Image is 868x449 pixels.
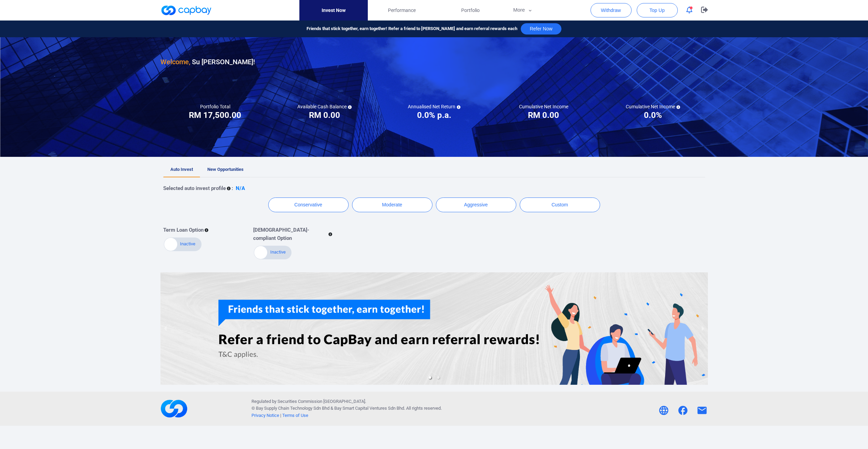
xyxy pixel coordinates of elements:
[160,56,255,67] h3: Su [PERSON_NAME] !
[429,376,431,379] li: slide item 1
[170,167,193,172] span: Auto Invest
[591,3,632,17] button: Withdraw
[253,226,327,242] p: [DEMOGRAPHIC_DATA]-compliant Option
[163,184,226,192] p: Selected auto invest profile
[521,23,561,35] button: Refer Now
[189,110,241,121] h3: RM 17,500.00
[519,104,568,110] h5: Cumulative Net Income
[637,3,678,17] button: Top Up
[334,406,404,411] span: Bay Smart Capital Ventures Sdn Bhd
[352,198,432,212] button: Moderate
[207,167,244,172] span: New Opportunities
[307,25,517,32] span: Friends that stick together, earn together! Refer a friend to [PERSON_NAME] and earn referral rew...
[461,6,480,14] span: Portfolio
[698,272,708,385] button: next slide / item
[626,104,680,110] h5: Cumulative Net Income
[232,184,233,192] p: :
[163,226,204,234] p: Term Loan Option
[282,413,308,418] a: Terms of Use
[309,110,340,121] h3: RM 0.00
[297,104,352,110] h5: Available Cash Balance
[520,198,600,212] button: Custom
[160,395,188,422] img: footerLogo
[251,413,279,418] a: Privacy Notice
[649,7,664,14] span: Top Up
[251,398,442,419] p: Regulated by Securities Commission [GEOGRAPHIC_DATA]. © Bay Supply Chain Technology Sdn Bhd & . A...
[388,6,416,14] span: Performance
[236,184,245,192] p: N/A
[160,272,170,385] button: previous slide / item
[417,110,451,121] h3: 0.0% p.a.
[200,104,230,110] h5: Portfolio Total
[408,104,461,110] h5: Annualised Net Return
[437,376,440,379] li: slide item 2
[268,198,349,212] button: Conservative
[528,110,559,121] h3: RM 0.00
[436,198,516,212] button: Aggressive
[160,58,190,66] span: Welcome,
[644,110,662,121] h3: 0.0%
